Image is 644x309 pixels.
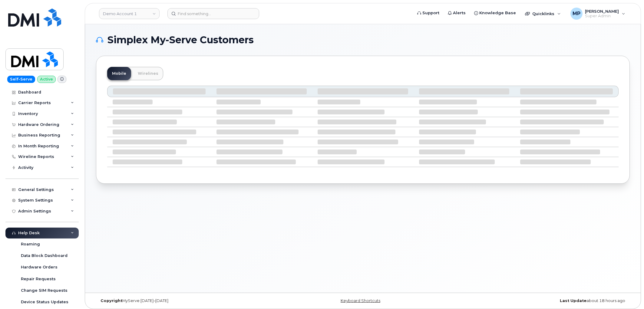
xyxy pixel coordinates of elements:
a: Keyboard Shortcuts [341,298,380,303]
strong: Copyright [101,298,122,303]
div: about 18 hours ago [452,298,630,303]
span: Simplex My-Serve Customers [107,35,254,44]
a: Wirelines [133,67,163,80]
div: MyServe [DATE]–[DATE] [96,298,274,303]
a: Mobile [107,67,131,80]
strong: Last Update [560,298,586,303]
